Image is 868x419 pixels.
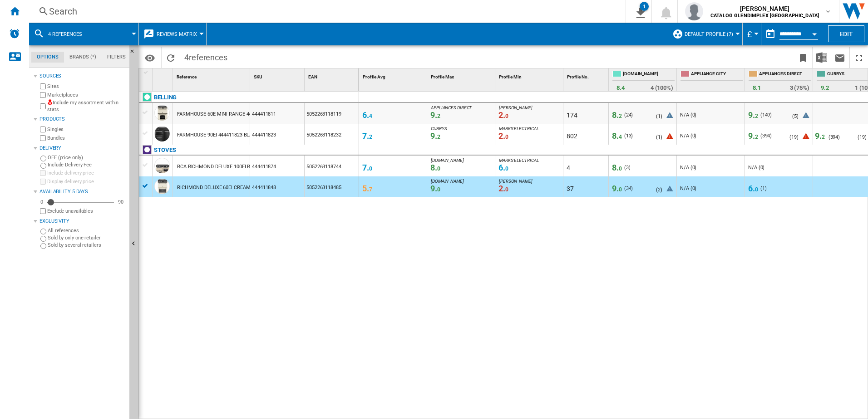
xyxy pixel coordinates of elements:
[180,47,232,66] span: 4
[619,134,622,140] span: 4
[565,125,577,134] div: 802
[175,68,250,83] div: Reference Sort None
[40,92,46,98] input: Marketplaces
[565,68,608,83] div: Profile No. Sort None
[154,68,173,83] div: Sort None
[177,125,259,146] div: FARMHOUSE 90EI 444411823 BLACK
[437,113,440,119] span: 2
[48,242,126,248] label: Sold by several retailers
[31,52,64,63] md-tab-item: Options
[505,166,508,172] span: 0
[651,84,673,91] span: 4 offers with reviews sold by AO.COM
[679,163,696,172] div: N/A (0)
[48,154,126,161] label: OFF (price only)
[254,74,262,79] span: SKU
[175,68,250,83] div: Sort None
[429,68,495,83] div: Sort None
[498,110,508,120] span: 2.
[679,68,745,91] div: APPLIANCE CITY
[431,158,464,163] span: [DOMAIN_NAME]
[177,177,250,198] div: RICHMOND DELUXE 60EI CREAM
[48,234,126,241] label: Sold by only one retailer
[40,135,46,141] input: Bundles
[656,132,675,141] div: 1 bad review (below or equal to 4/10)
[361,68,427,83] div: Sort None
[39,218,126,225] div: Exclusivity
[656,134,662,140] span: ( )
[39,145,126,152] div: Delivery
[39,188,126,195] div: Availability 5 Days
[758,84,761,91] span: 1
[850,47,868,68] button: Maximize
[363,74,385,79] span: Profile Avg
[369,186,372,193] span: 7
[362,131,372,141] span: 7.
[624,184,633,193] div: 34 reviews
[748,131,758,141] span: 9.
[505,113,508,119] span: 0
[437,134,440,140] span: 2
[369,166,372,172] span: 0
[34,23,134,45] div: 4 references
[792,112,811,121] div: 5 bad reviews (below or equal to 4/10)
[430,131,440,141] span: 9.
[189,53,227,62] span: references
[679,132,696,141] div: N/A (0)
[499,126,538,131] span: MARKS ELECTRICAL
[791,134,797,140] span: 19
[762,112,770,118] span: 149
[250,176,304,197] div: 444411848
[47,83,126,90] label: Sites
[658,113,661,119] span: 1
[362,110,372,120] span: 6.
[498,184,508,193] span: 2.
[39,73,126,80] div: Sources
[305,156,359,176] div: 5052263118744
[48,227,126,234] label: All references
[747,23,756,45] button: £
[497,68,563,83] div: Sort None
[640,2,649,11] div: 1
[102,52,131,63] md-tab-item: Filters
[177,74,197,79] span: Reference
[685,23,738,45] button: Default profile (7)
[431,74,454,79] span: Profile Max
[612,110,622,120] span: 8.
[250,124,304,145] div: 444411823
[250,103,304,124] div: 444411811
[9,28,20,39] img: alerts-logo.svg
[430,163,440,172] span: 8.
[858,134,867,140] span: ( )
[177,104,288,125] div: FARMHOUSE 60E MINI RANGE 444411811 CREAM
[154,145,176,156] div: Click to filter on that brand
[252,68,304,83] div: SKU Sort None
[672,23,738,45] div: Default profile (7)
[40,83,46,89] input: Sites
[619,166,622,172] span: 0
[859,134,865,140] span: 19
[40,243,46,249] input: Sold by several retailers
[431,105,472,110] span: APPLIANCES DIRECT
[369,134,372,140] span: 2
[48,23,91,45] button: 4 references
[685,31,733,37] span: Default profile (7)
[679,111,696,120] div: N/A (0)
[40,156,46,161] input: OFF (price only)
[40,170,46,176] input: Include delivery price
[47,99,126,113] label: Include my assortment within stats
[306,68,359,83] div: Sort None
[162,47,180,68] button: Reload
[760,184,767,193] div: 1 review
[612,184,622,193] span: 9.
[250,156,304,176] div: 444411874
[40,179,46,185] input: Display delivery price
[755,113,758,119] span: 2
[710,13,819,19] b: CATALOG GLENDIMPLEX [GEOGRAPHIC_DATA]
[437,166,440,172] span: 0
[794,47,812,68] button: Bookmark this report
[429,68,495,83] div: Profile Max Sort None
[177,156,300,177] div: RCA RICHMOND DELUXE 100EI RTY 444411874 CREAM
[47,92,126,98] label: Marketplaces
[691,71,743,78] span: APPLIANCE CITY
[710,4,819,13] span: [PERSON_NAME]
